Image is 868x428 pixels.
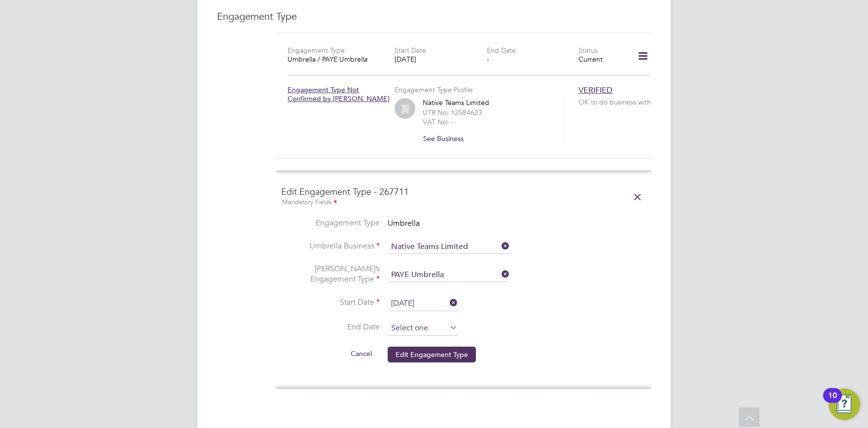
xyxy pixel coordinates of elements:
div: 10 [828,395,837,408]
h3: Engagement Type [217,10,651,23]
span: Umbrella [388,218,420,228]
button: See Business [423,131,471,146]
button: Cancel [343,346,380,361]
span: Engagement Type Not Confirmed by [PERSON_NAME] [288,85,390,103]
label: Start Date [281,297,380,308]
div: Native Teams Limited [423,98,551,146]
label: [PERSON_NAME]’s Engagement Type [281,264,380,285]
input: Select one [388,321,458,336]
span: VERIFIED [579,85,613,95]
label: End Date [281,322,380,332]
button: Open Resource Center, 10 new notifications [829,389,860,420]
label: Engagement Type Profile [395,85,473,94]
h4: Edit Engagement Type - 267711 [281,186,646,208]
input: Select one [388,296,458,311]
div: Mandatory Fields [281,197,646,208]
label: End Date [487,46,516,55]
span: OK to do business with [579,98,655,107]
label: UTR No: 12584623 [423,108,482,117]
div: Umbrella / PAYE Umbrella [288,55,379,64]
div: Current [579,55,624,64]
div: - [487,55,579,64]
label: Status [579,46,598,55]
label: VAT No: - [423,117,453,126]
label: Engagement Type [281,218,380,228]
label: Engagement Type [288,46,345,55]
label: Umbrella Business [281,241,380,251]
button: Edit Engagement Type [388,347,476,362]
input: Select one [388,268,509,282]
input: Search for... [388,240,509,254]
label: Start Date [395,46,426,55]
div: [DATE] [395,55,486,64]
